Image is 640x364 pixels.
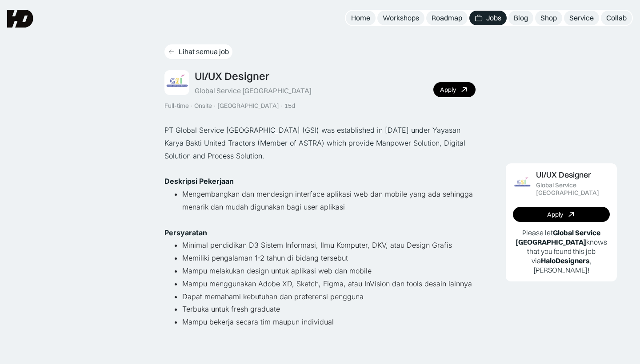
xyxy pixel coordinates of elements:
[182,277,476,290] li: Mampu menggunakan Adobe XD, Sketch, Figma, atau InVision dan tools desain lainnya
[432,13,462,23] div: Roadmap
[280,102,284,110] div: ·
[182,290,476,303] li: Dapat memahami kebutuhan dan preferensi pengguna
[182,188,476,214] li: Mengembangkan dan mendesign interface aplikasi web dan mobile yang ada sehingga menarik dan mudah...
[190,102,193,110] div: ·
[182,252,476,265] li: Memiliki pengalaman 1-2 tahun di bidang tersebut
[164,124,476,162] p: PT Global Service [GEOGRAPHIC_DATA] (GSI) was established in [DATE] under Yayasan Karya Bakti Uni...
[536,182,610,197] div: Global Service [GEOGRAPHIC_DATA]
[513,228,610,274] p: Please let knows that you found this job via , [PERSON_NAME]!
[377,11,424,25] a: Workshops
[569,13,594,23] div: Service
[513,207,610,222] a: Apply
[195,86,312,95] div: Global Service [GEOGRAPHIC_DATA]
[535,11,562,25] a: Shop
[514,13,528,23] div: Blog
[179,47,229,56] div: Lihat semua job
[508,11,533,25] a: Blog
[194,102,212,110] div: Onsite
[433,82,476,97] a: Apply
[540,13,557,23] div: Shop
[164,214,476,226] p: ‍
[213,102,216,110] div: ·
[536,170,591,180] div: UI/UX Designer
[182,303,476,316] li: Terbuka untuk fresh graduate
[182,316,476,328] li: Mampu bekerja secara tim maupun individual
[486,13,501,23] div: Jobs
[513,174,532,193] img: Job Image
[182,239,476,252] li: Minimal pendidikan D3 Sistem Informasi, Ilmu Komputer, DKV, atau Design Grafis
[426,11,468,25] a: Roadmap
[164,70,189,95] img: Job Image
[164,177,234,186] strong: Deskripsi Pekerjaan
[164,228,207,237] strong: Persyaratan
[564,11,599,25] a: Service
[516,228,600,246] b: Global Service [GEOGRAPHIC_DATA]
[164,162,476,175] p: ‍
[284,102,295,110] div: 15d
[164,44,232,59] a: Lihat semua job
[440,86,456,94] div: Apply
[346,11,376,25] a: Home
[164,328,476,341] p: ‍
[182,265,476,277] li: Mampu melakukan design untuk aplikasi web dan mobile
[547,211,563,218] div: Apply
[606,13,627,23] div: Collab
[195,70,269,83] div: UI/UX Designer
[351,13,370,23] div: Home
[541,256,590,265] b: HaloDesigners
[383,13,419,23] div: Workshops
[217,102,279,110] div: [GEOGRAPHIC_DATA]
[601,11,632,25] a: Collab
[469,11,507,25] a: Jobs
[164,102,189,110] div: Full-time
